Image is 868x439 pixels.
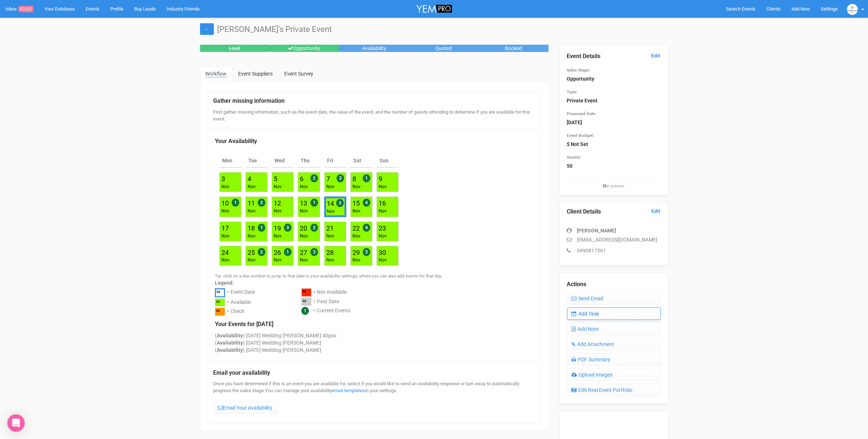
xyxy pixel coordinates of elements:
a: Add Attachment [567,338,661,350]
a: Workflow [200,66,232,82]
span: 1 [232,199,239,207]
a: 23 [379,224,386,232]
a: Upload Images [567,369,661,381]
div: Nov [353,208,360,214]
div: Opportunity [270,45,339,52]
div: Nov [353,184,360,190]
span: 1 [284,248,292,256]
div: = Past Date [313,298,339,307]
p: 0490817561 [567,247,661,254]
strong: Availability [217,340,243,346]
div: Nov [353,257,360,263]
a: 9 [379,175,382,183]
a: 17 [221,224,229,232]
div: Nov [248,233,256,239]
span: 2 [310,174,318,182]
th: Wed [272,154,294,168]
th: Tue [245,154,268,168]
div: Nov [248,208,256,214]
a: 25 [248,249,255,256]
a: Send Email [567,292,661,305]
div: Nov [326,233,334,239]
div: Nov [300,233,308,239]
span: 3 [284,224,292,232]
div: ²³ [215,308,225,316]
div: Nov [274,233,282,239]
span: 3 [363,248,370,256]
div: ²³ [301,288,311,297]
label: Legend: [215,279,534,286]
a: 4 [248,175,251,183]
a: Add Task [567,308,661,320]
small: Event Budget: [567,133,594,138]
a: ← [200,23,214,35]
strong: 50 [567,163,573,169]
legend: Your Events for [DATE] [215,320,534,329]
a: 14 [327,200,334,207]
span: 3 [336,199,344,207]
span: 43257 [19,6,33,12]
strong: Opportunity [567,76,595,82]
a: 16 [379,199,386,207]
p: [EMAIL_ADDRESS][DOMAIN_NAME] [567,236,661,243]
a: 18 [248,224,255,232]
div: ²³ [215,298,225,307]
div: Availability [339,45,409,52]
div: Nov [274,257,282,263]
a: email templates [332,388,365,393]
a: 20 [300,224,307,232]
div: Nov [248,184,256,190]
div: Nov [221,208,229,214]
a: 21 [326,224,334,232]
h1: [PERSON_NAME]'s Private Event [200,25,668,34]
span: 2 [258,248,265,256]
div: Nov [379,208,387,214]
a: Email Your Availability [213,402,277,414]
div: Open Intercom Messenger [7,414,25,432]
a: Edit [652,52,661,59]
div: Once you have determined if this is an event you are available for, select if you would like to s... [213,381,535,417]
div: = Not Available [313,288,347,298]
a: 7 [326,175,330,183]
legend: Actions [567,280,661,289]
div: ( ) [DATE] Wedding [PERSON_NAME] [215,346,534,354]
div: Nov [300,257,308,263]
a: 10 [221,199,229,207]
span: 3 [337,174,344,182]
span: Search Events [726,6,755,12]
div: Lead [200,45,270,52]
img: BGLogo.jpg [847,4,858,15]
div: ²³ [301,298,311,306]
a: Edit Real Event Portfolio [567,384,661,396]
a: 11 [248,199,255,207]
span: 2 [258,199,265,207]
div: Nov [221,184,229,190]
div: Nov [327,208,335,215]
span: 3 [310,248,318,256]
div: Nov [379,233,387,239]
strong: $ Not Set [567,141,588,147]
div: = Event Date [227,288,255,298]
a: 26 [274,249,281,256]
a: 3 [221,175,225,183]
strong: Availability [217,333,243,338]
div: Nov [326,257,334,263]
div: Nov [379,257,387,263]
small: Type: [567,89,578,94]
div: Nov [274,208,282,214]
div: Quoted [409,45,479,52]
th: Mon [219,154,241,168]
div: ²³ [215,288,225,297]
small: Tip: click on a day number to jump to that date in your availability settings, where you can also... [215,273,442,279]
a: 5 [274,175,277,183]
div: Nov [300,208,308,214]
div: Nov [300,184,308,190]
a: 24 [221,249,229,256]
span: You can manage your availability in your settings. [265,388,398,393]
a: 30 [379,249,386,256]
span: 4 [363,199,370,207]
span: Add New [791,6,810,12]
span: 1 [363,174,370,182]
strong: [PERSON_NAME] [577,228,616,233]
a: 27 [300,249,307,256]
